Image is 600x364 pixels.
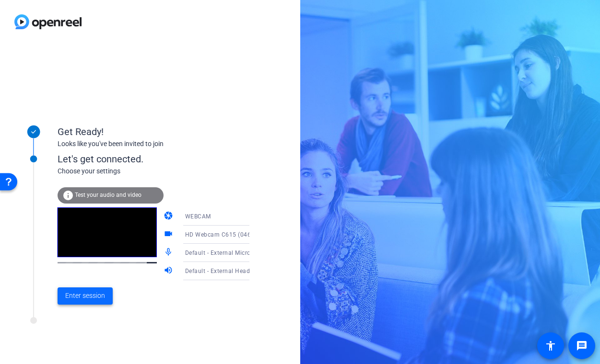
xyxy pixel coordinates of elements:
[58,125,249,139] div: Get Ready!
[185,249,294,256] span: Default - External Microphone (Built-in)
[65,291,105,301] span: Enter session
[185,267,296,274] span: Default - External Headphones (Built-in)
[62,190,74,201] mat-icon: info
[185,213,211,220] span: WEBCAM
[58,139,249,149] div: Looks like you've been invited to join
[545,340,556,352] mat-icon: accessibility
[75,192,141,198] span: Test your audio and video
[58,287,113,305] button: Enter session
[58,166,269,176] div: Choose your settings
[185,230,272,238] span: HD Webcam C615 (046d:082c)
[164,229,175,240] mat-icon: videocam
[164,247,175,259] mat-icon: mic_none
[164,211,175,222] mat-icon: camera
[576,340,588,352] mat-icon: message
[164,265,175,277] mat-icon: volume_up
[58,152,269,166] div: Let's get connected.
